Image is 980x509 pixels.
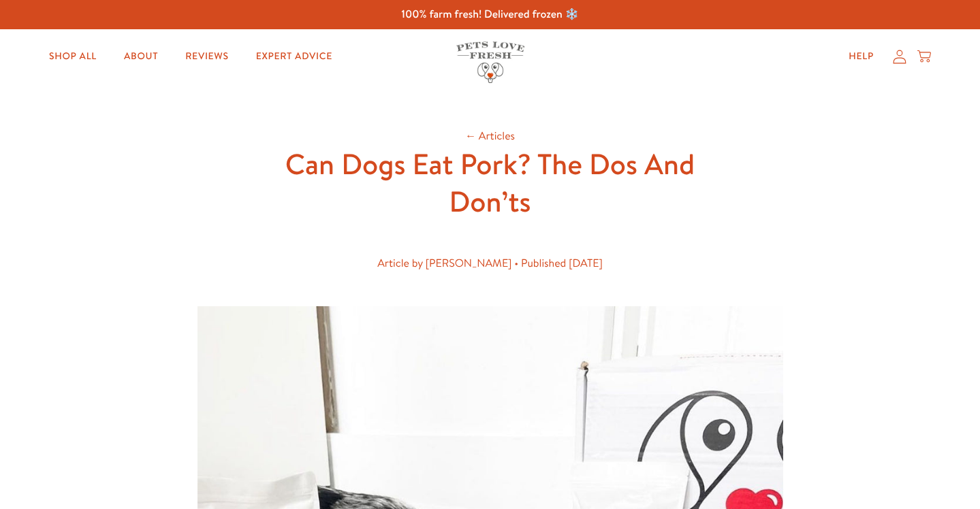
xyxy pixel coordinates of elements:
a: Expert Advice [245,43,343,70]
a: Help [838,43,885,70]
a: ← Articles [465,129,515,144]
div: Article by [PERSON_NAME] • Published [DATE] [294,255,686,273]
img: Pets Love Fresh [456,42,524,83]
a: Reviews [174,43,239,70]
a: About [113,43,169,70]
h1: Can Dogs Eat Pork? The Dos And Don’ts [272,146,708,220]
a: Shop All [38,43,108,70]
